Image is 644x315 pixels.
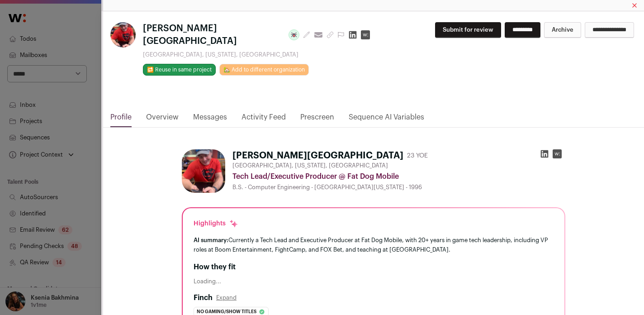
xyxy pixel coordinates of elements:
[194,219,238,228] div: Highlights
[110,22,136,48] img: b54b2ba36f1e31e9059f0f307f1825c7aa8098396879d4e92f14ac26ec0851a5
[219,64,309,76] a: 🏡 Add to different organization
[194,262,554,272] h2: How they fit
[194,235,554,254] div: Currently a Tech Lead and Executive Producer at Fat Dog Mobile, with 20+ years in game tech leade...
[194,237,228,243] span: AI summary:
[194,278,554,285] div: Loading...
[110,112,132,127] a: Profile
[232,184,565,191] div: B.S. - Computer Engineering - [GEOGRAPHIC_DATA][US_STATE] - 1996
[407,151,428,160] div: 23 YOE
[143,51,374,58] div: [GEOGRAPHIC_DATA], [US_STATE], [GEOGRAPHIC_DATA]
[232,171,565,182] div: Tech Lead/Executive Producer @ Fat Dog Mobile
[143,64,216,76] button: 🔂 Reuse in same project
[232,149,403,162] h1: [PERSON_NAME][GEOGRAPHIC_DATA]
[182,149,225,193] img: b54b2ba36f1e31e9059f0f307f1825c7aa8098396879d4e92f14ac26ec0851a5
[241,112,286,127] a: Activity Feed
[216,294,237,301] button: Expand
[193,112,227,127] a: Messages
[300,112,334,127] a: Prescreen
[232,162,388,169] span: [GEOGRAPHIC_DATA], [US_STATE], [GEOGRAPHIC_DATA]
[143,22,281,48] span: [PERSON_NAME][GEOGRAPHIC_DATA]
[544,22,581,38] button: Archive
[146,112,179,127] a: Overview
[194,292,213,303] h2: Finch
[349,112,424,127] a: Sequence AI Variables
[435,22,501,38] button: Submit for review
